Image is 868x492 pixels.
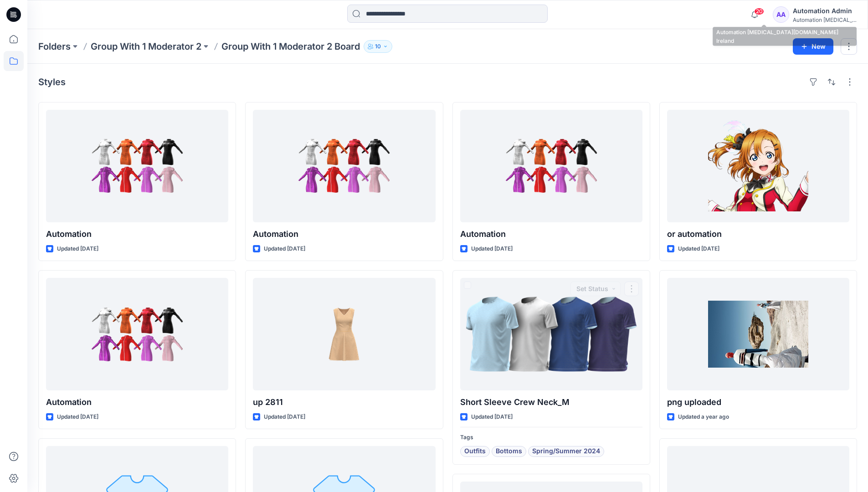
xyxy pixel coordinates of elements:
[460,396,642,409] p: Short Sleeve Crew Neck_M
[46,228,228,241] p: Automation
[532,446,600,457] span: Spring/Summer 2024
[678,244,719,254] p: Updated [DATE]
[464,446,486,457] span: Outfits
[471,412,513,422] p: Updated [DATE]
[253,396,435,409] p: up 2811
[667,396,849,409] p: png uploaded
[793,5,857,16] div: Automation Admin
[667,278,849,390] a: png uploaded
[364,40,392,53] button: 10
[496,446,522,457] span: Bottoms
[91,40,201,53] a: Group With 1 Moderator 2
[667,110,849,222] a: or automation
[264,412,305,422] p: Updated [DATE]
[221,40,360,53] p: Group With 1 Moderator 2 Board
[460,228,642,241] p: Automation
[253,278,435,390] a: up 2811
[253,110,435,222] a: Automation
[460,433,642,442] p: Tags
[667,228,849,241] p: or automation
[471,244,513,254] p: Updated [DATE]
[460,278,642,390] a: Short Sleeve Crew Neck_M
[38,77,66,87] h4: Styles
[264,244,305,254] p: Updated [DATE]
[57,244,98,254] p: Updated [DATE]
[793,38,833,55] button: New
[38,40,71,53] a: Folders
[46,110,228,222] a: Automation
[793,16,857,23] div: Automation [MEDICAL_DATA]...
[375,41,381,51] p: 10
[754,8,764,15] span: 20
[678,412,729,422] p: Updated a year ago
[46,396,228,409] p: Automation
[460,110,642,222] a: Automation
[57,412,98,422] p: Updated [DATE]
[253,228,435,241] p: Automation
[773,6,789,23] div: AA
[46,278,228,390] a: Automation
